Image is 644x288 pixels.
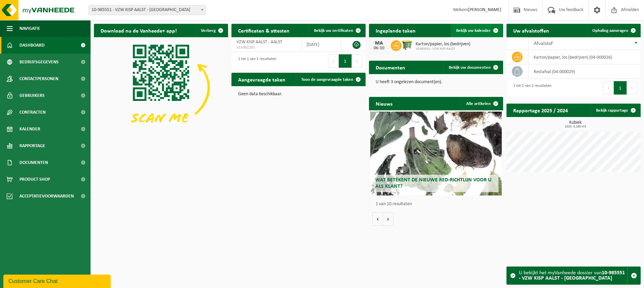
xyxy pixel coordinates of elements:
[416,47,470,51] span: 10-985551 - VZW KISP AALST
[510,125,641,128] span: 2025: 5,280 m3
[231,24,296,37] h2: Certificaten & attesten
[296,73,365,86] a: Toon de aangevraagde taken
[369,24,422,37] h2: Ingeplande taken
[451,24,502,37] a: Bekijk uw kalender
[627,81,637,95] button: Next
[19,37,45,54] span: Dashboard
[591,104,640,117] a: Bekijk rapportage
[339,54,352,68] button: 1
[19,121,40,137] span: Kalender
[461,97,502,110] a: Alle artikelen
[376,202,500,207] p: 1 van 10 resultaten
[19,188,74,205] span: Acceptatievoorwaarden
[94,24,183,37] h2: Download nu de Vanheede+ app!
[510,120,641,128] h3: Kubiek
[529,64,641,79] td: restafval (04-000029)
[235,54,276,68] div: 1 tot 1 van 1 resultaten
[89,5,206,15] span: 10-985551 - VZW KISP AALST - AALST
[19,87,45,104] span: Gebruikers
[19,137,45,154] span: Rapportage
[468,7,501,12] strong: [PERSON_NAME]
[614,81,627,95] button: 1
[369,97,399,110] h2: Nieuws
[510,80,551,95] div: 1 tot 2 van 2 resultaten
[375,177,491,189] span: Wat betekent de nieuwe RED-richtlijn voor u als klant?
[529,50,641,64] td: karton/papier, los (bedrijven) (04-000026)
[19,104,46,121] span: Contracten
[383,212,393,226] button: Volgende
[587,24,640,37] a: Ophaling aanvragen
[592,28,628,33] span: Ophaling aanvragen
[401,39,413,51] img: WB-0660-HPE-GN-50
[603,81,614,95] button: Previous
[376,80,496,84] p: U heeft 3 ongelezen document(en).
[19,54,59,70] span: Bedrijfsgegevens
[416,42,470,47] span: Karton/papier, los (bedrijven)
[19,20,40,37] span: Navigatie
[302,37,341,52] td: [DATE]
[19,70,58,87] span: Contactpersonen
[506,104,575,117] h2: Rapportage 2025 / 2024
[534,41,553,46] span: Afvalstof
[328,54,339,68] button: Previous
[89,5,206,15] span: 10-985551 - VZW KISP AALST - AALST
[19,154,48,171] span: Documenten
[201,28,216,33] span: Verberg
[236,45,296,50] span: VLA902265
[456,28,491,33] span: Bekijk uw kalender
[314,28,353,33] span: Bekijk uw certificaten
[519,270,625,281] strong: 10-985551 - VZW KISP AALST - [GEOGRAPHIC_DATA]
[519,267,627,284] div: U bekijkt het myVanheede dossier van
[369,61,412,74] h2: Documenten
[238,92,359,97] p: Geen data beschikbaar.
[19,171,50,188] span: Product Shop
[94,37,228,138] img: Download de VHEPlus App
[370,112,502,195] a: Wat betekent de nieuwe RED-richtlijn voor u als klant?
[309,24,365,37] a: Bekijk uw certificaten
[372,46,386,51] div: 06-10
[231,73,292,86] h2: Aangevraagde taken
[443,61,502,74] a: Bekijk uw documenten
[196,24,227,37] button: Verberg
[3,273,112,288] iframe: chat widget
[372,212,383,226] button: Vorige
[372,41,386,46] div: MA
[236,40,282,45] span: VZW KISP AALST - AALST
[449,65,491,70] span: Bekijk uw documenten
[506,24,556,37] h2: Uw afvalstoffen
[301,77,353,82] span: Toon de aangevraagde taken
[352,54,362,68] button: Next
